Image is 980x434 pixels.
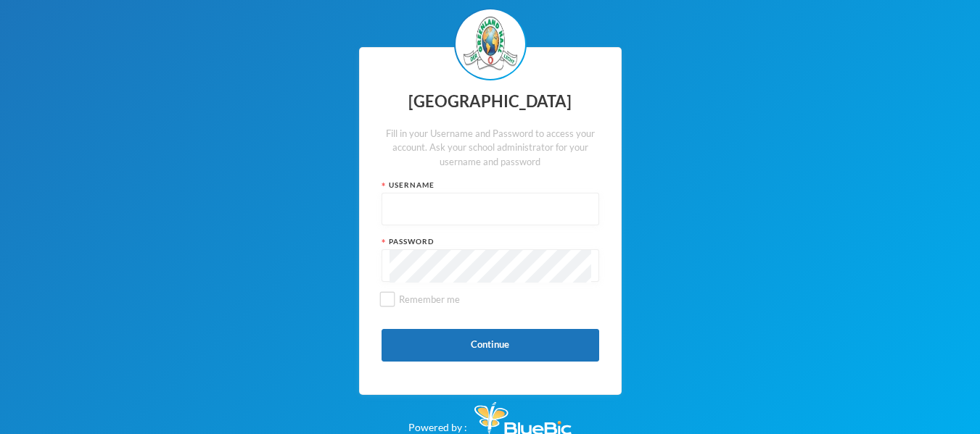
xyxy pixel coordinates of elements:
[382,180,599,191] div: Username
[382,88,599,116] div: [GEOGRAPHIC_DATA]
[393,293,466,305] span: Remember me
[382,329,599,362] button: Continue
[382,127,599,170] div: Fill in your Username and Password to access your account. Ask your school administrator for your...
[382,236,599,247] div: Password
